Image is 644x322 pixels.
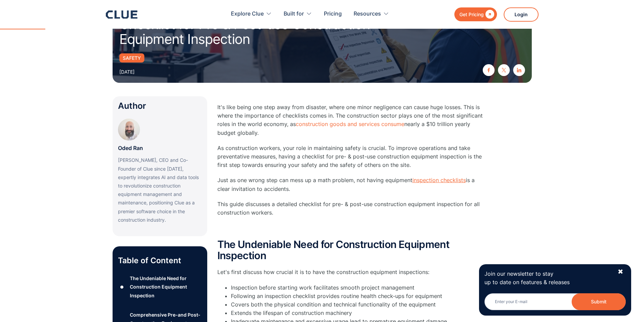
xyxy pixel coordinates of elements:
[217,144,488,170] p: As construction workers, your role in maintaining safety is crucial. To improve operations and ta...
[217,224,488,232] p: ‍
[231,309,488,317] li: Extends the lifespan of construction machinery
[504,7,539,22] a: Login
[354,3,389,25] div: Resources
[217,176,488,193] p: Just as one wrong step can mess up a math problem, not having equipment is a clear invitation to ...
[118,274,202,300] a: ●The Undeniable Need for Construction Equipment Inspection
[231,292,488,300] li: Following an inspection checklist provides routine health check-ups for equipment
[217,200,488,217] p: This guide discusses a detailed checklist for pre- & post-use construction equipment inspection f...
[231,283,488,292] li: Inspection before starting work facilitates smooth project management
[484,270,612,287] p: Join our newsletter to stay up to date on features & releases
[284,3,304,25] div: Built for
[412,177,466,183] a: inspection checklists
[484,10,494,19] div: 
[118,102,202,110] div: Author
[284,3,312,25] div: Built for
[572,293,626,310] button: Submit
[486,68,491,72] img: facebook icon
[231,3,264,25] div: Explore Clue
[502,68,506,72] img: twitter X icon
[296,121,404,127] a: construction goods and services consume
[118,255,202,266] p: Table of Content
[119,68,135,76] div: [DATE]
[354,3,381,25] div: Resources
[324,3,342,25] a: Pricing
[118,119,140,141] img: Oded Ran
[484,293,626,310] input: Enter your E-mail
[119,53,144,63] a: Safety
[217,268,488,276] p: Let's first discuss how crucial it is to have the construction equipment inspections:
[118,282,126,292] div: ●
[618,268,623,276] div: ✖
[217,103,488,137] p: It's like being one step away from disaster, where one minor negligence can cause huge losses. Th...
[231,3,272,25] div: Explore Clue
[517,68,521,72] img: linkedin icon
[217,239,488,261] h2: The Undeniable Need for Construction Equipment Inspection
[118,156,202,224] p: [PERSON_NAME], CEO and Co-Founder of Clue since [DATE], expertly integrates AI and data tools to ...
[231,300,488,309] li: Covers both the physical condition and technical functionality of the equipment
[118,144,143,152] p: Oded Ran
[119,17,403,47] h1: Checklist for Pre & Post-use Construction Equipment Inspection
[130,274,201,300] div: The Undeniable Need for Construction Equipment Inspection
[454,7,497,21] a: Get Pricing
[459,10,484,19] div: Get Pricing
